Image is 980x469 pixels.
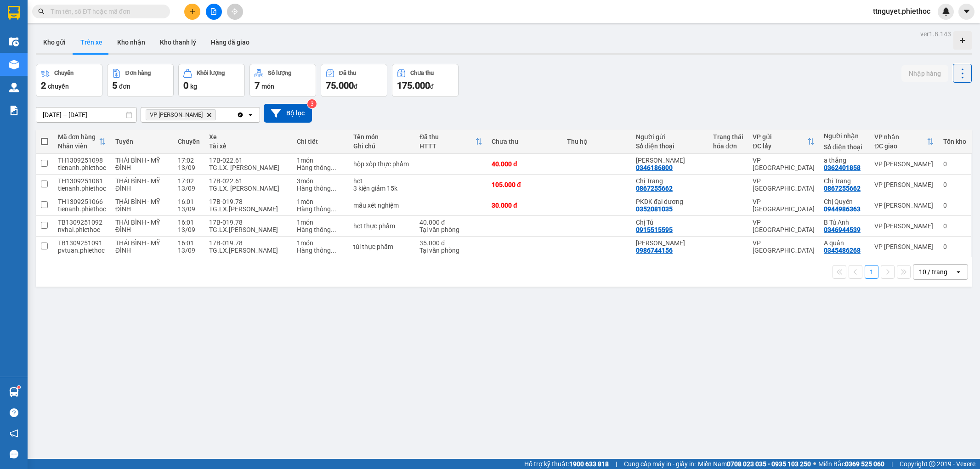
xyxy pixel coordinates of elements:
span: notification [10,429,18,438]
span: ... [331,185,336,192]
svg: open [955,268,962,276]
div: Nhân viên [58,142,99,150]
div: Tên món [353,133,410,141]
div: TG.LX.[PERSON_NAME] [209,226,288,233]
span: chuyến [48,83,69,90]
div: VP nhận [874,133,927,141]
span: | [891,459,893,469]
div: 105.000 đ [492,181,557,188]
span: VP Nguyễn Xiển, close by backspace [146,109,216,120]
div: hộp xốp thực phẩm [353,160,410,168]
img: icon-new-feature [942,7,950,16]
div: ver 1.8.143 [920,29,951,39]
div: Cô Thanh [636,239,704,247]
div: TH1309251081 [58,177,106,185]
span: ttnguyet.phiethoc [866,6,938,17]
button: Trên xe [73,31,110,53]
sup: 3 [307,99,317,108]
div: TB1309251092 [58,219,106,226]
div: VP [GEOGRAPHIC_DATA] [753,219,815,233]
span: 75.000 [326,80,354,91]
div: Thu hộ [567,138,627,145]
div: TG.LX. [PERSON_NAME] [209,185,288,192]
div: TG.LX.[PERSON_NAME] [209,205,288,213]
button: caret-down [958,4,974,20]
button: Kho gửi [36,31,73,53]
button: Hàng đã giao [204,31,257,53]
div: VP [PERSON_NAME] [874,243,934,250]
button: Khối lượng0kg [178,64,245,97]
th: Toggle SortBy [748,130,819,154]
div: HTTT [419,142,475,150]
img: warehouse-icon [9,37,19,46]
div: 0 [943,243,966,250]
span: Miền Nam [698,459,811,469]
span: món [261,83,274,90]
span: đ [430,83,434,90]
div: 0345486268 [824,247,861,254]
div: Xe [209,133,288,141]
div: 1 món [297,157,344,164]
div: Chuyến [54,70,74,76]
div: Chị Quyên [824,198,865,205]
div: Chị Trang [824,177,865,185]
div: 17B-022.61 [209,177,288,185]
div: mẫu xét nghiệm [353,202,410,209]
img: warehouse-icon [9,83,19,92]
div: tienanh.phiethoc [58,205,106,213]
button: Số lượng7món [249,64,316,97]
div: 35.000 đ [419,239,482,247]
div: Chi tiết [297,138,344,145]
span: 2 [41,80,46,91]
div: VP [GEOGRAPHIC_DATA] [753,157,815,171]
div: Tài xế [209,142,288,150]
div: 13/09 [178,164,200,171]
button: Chưa thu175.000đ [392,64,459,97]
div: TG.LX. [PERSON_NAME] [209,164,288,171]
button: Đã thu75.000đ [321,64,387,97]
span: Miền Bắc [818,459,884,469]
div: 1 món [297,239,344,247]
input: Tìm tên, số ĐT hoặc mã đơn [51,6,159,17]
div: 0 [943,181,966,188]
strong: 0369 525 060 [845,460,884,468]
span: đơn [119,83,130,90]
div: ĐC giao [874,142,927,150]
span: 5 [112,80,117,91]
div: 10 / trang [919,267,947,277]
div: nvhai.phiethoc [58,226,106,233]
div: 0346944539 [824,226,861,233]
div: 0 [943,160,966,168]
div: Hàng thông thường [297,226,344,233]
button: Bộ lọc [264,104,312,123]
div: Chuyến [178,138,200,145]
div: 0362401858 [824,164,861,171]
button: Chuyến2chuyến [36,64,102,97]
div: 1 món [297,219,344,226]
div: 0 [943,222,966,230]
div: 0915515595 [636,226,673,233]
button: Đơn hàng5đơn [107,64,174,97]
span: THÁI BÌNH - MỸ ĐÌNH [115,219,160,233]
span: THÁI BÌNH - MỸ ĐÌNH [115,177,160,192]
div: Số điện thoại [636,142,704,150]
div: 17B-019.78 [209,198,288,205]
div: 1 món [297,198,344,205]
div: Số lượng [268,70,291,76]
button: file-add [206,4,222,20]
div: Tại văn phòng [419,226,482,233]
div: VP [GEOGRAPHIC_DATA] [753,177,815,192]
div: VP [PERSON_NAME] [874,222,934,230]
div: 17:02 [178,177,200,185]
div: Ghi chú [353,142,410,150]
input: Select a date range. [36,107,136,122]
div: Người nhận [824,132,865,140]
div: Đã thu [419,133,475,141]
img: solution-icon [9,106,19,115]
div: 16:01 [178,219,200,226]
div: Người gửi [636,133,704,141]
div: ĐC lấy [753,142,807,150]
div: túi thực phẩm [353,243,410,250]
div: 13/09 [178,247,200,254]
div: 3 kiện giảm 15k [353,185,410,192]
